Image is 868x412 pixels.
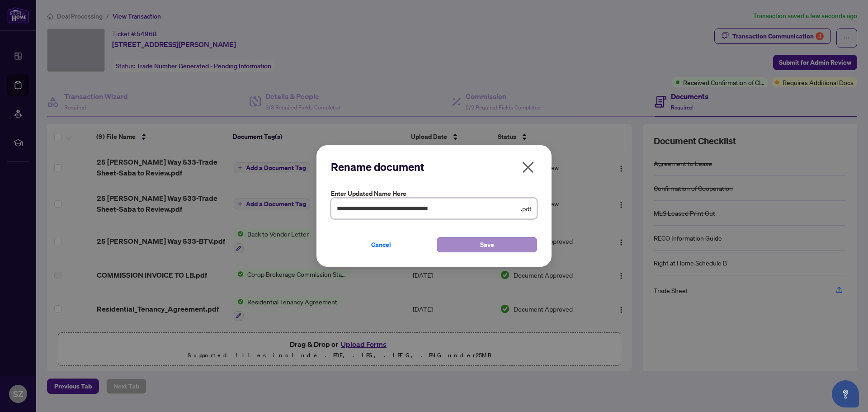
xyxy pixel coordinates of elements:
button: Save [437,237,537,252]
span: .pdf [521,204,531,213]
button: Open asap [832,380,859,407]
span: Cancel [371,237,391,252]
span: Save [480,237,494,252]
h2: Rename document [331,160,537,174]
span: close [521,160,535,175]
button: Cancel [331,237,431,252]
label: Enter updated name here [331,189,537,199]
